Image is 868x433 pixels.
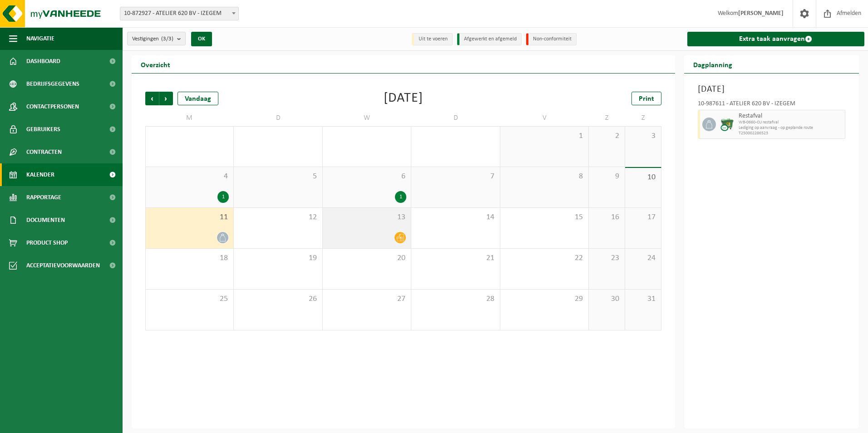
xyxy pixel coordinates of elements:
[505,212,584,222] span: 15
[327,253,406,263] span: 20
[593,253,620,263] span: 23
[26,186,61,209] span: Rapportage
[132,32,173,46] span: Vestigingen
[416,212,495,222] span: 14
[589,110,625,126] td: Z
[238,253,317,263] span: 19
[150,253,229,263] span: 18
[327,212,406,222] span: 13
[593,294,620,304] span: 30
[687,32,865,46] a: Extra taak aanvragen
[416,131,495,141] span: 31
[639,95,654,103] span: Print
[698,101,846,110] div: 10-987611 - ATELIER 620 BV - IZEGEM
[457,33,522,45] li: Afgewerkt en afgemeld
[593,172,620,182] span: 9
[161,36,173,42] count: (3/3)
[630,131,656,141] span: 3
[593,131,620,141] span: 2
[738,10,784,17] strong: [PERSON_NAME]
[159,92,173,105] span: Volgende
[412,33,453,45] li: Uit te voeren
[593,212,620,222] span: 16
[384,92,423,105] div: [DATE]
[132,55,179,73] h2: Overzicht
[26,73,79,95] span: Bedrijfsgegevens
[127,32,186,45] button: Vestigingen(3/3)
[217,191,229,203] div: 1
[234,110,322,126] td: D
[150,131,229,141] span: 28
[526,33,577,45] li: Non-conformiteit
[327,131,406,141] span: 30
[26,118,60,141] span: Gebruikers
[120,7,239,20] span: 10-872927 - ATELIER 620 BV - IZEGEM
[26,95,79,118] span: Contactpersonen
[698,83,846,96] h3: [DATE]
[238,212,317,222] span: 12
[500,110,589,126] td: V
[625,110,661,126] td: Z
[238,131,317,141] span: 29
[505,253,584,263] span: 22
[26,231,68,254] span: Product Shop
[630,294,656,304] span: 31
[416,253,495,263] span: 21
[505,131,584,141] span: 1
[26,209,65,231] span: Documenten
[323,110,411,126] td: W
[416,172,495,182] span: 7
[26,163,54,186] span: Kalender
[178,92,218,105] div: Vandaag
[739,120,843,125] span: WB-0660-CU restafval
[150,212,229,222] span: 11
[191,32,212,46] button: OK
[150,172,229,182] span: 4
[26,50,60,73] span: Dashboard
[684,55,741,73] h2: Dagplanning
[630,253,656,263] span: 24
[26,254,100,277] span: Acceptatievoorwaarden
[630,212,656,222] span: 17
[739,131,843,136] span: T250002286523
[505,294,584,304] span: 29
[411,110,500,126] td: D
[238,172,317,182] span: 5
[720,118,734,131] img: WB-0660-CU
[505,172,584,182] span: 8
[145,92,159,105] span: Vorige
[26,141,62,163] span: Contracten
[395,191,406,203] div: 1
[120,7,238,20] span: 10-872927 - ATELIER 620 BV - IZEGEM
[238,294,317,304] span: 26
[327,294,406,304] span: 27
[739,113,843,120] span: Restafval
[631,92,661,105] a: Print
[26,27,54,50] span: Navigatie
[327,172,406,182] span: 6
[150,294,229,304] span: 25
[416,294,495,304] span: 28
[145,110,234,126] td: M
[739,125,843,131] span: Lediging op aanvraag - op geplande route
[630,172,656,182] span: 10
